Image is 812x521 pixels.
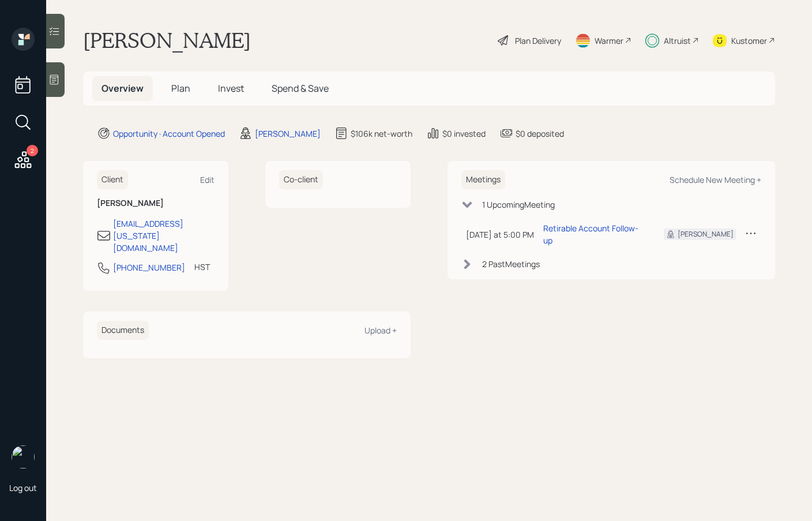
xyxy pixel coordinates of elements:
[200,174,215,185] div: Edit
[97,321,149,340] h6: Documents
[218,82,244,95] span: Invest
[516,128,564,140] div: $0 deposited
[9,482,37,493] div: Log out
[461,170,505,189] h6: Meetings
[113,218,215,254] div: [EMAIL_ADDRESS][US_STATE][DOMAIN_NAME]
[442,128,486,140] div: $0 invested
[482,258,540,270] div: 2 Past Meeting s
[543,222,645,246] div: Retirable Account Follow-up
[83,28,251,53] h1: [PERSON_NAME]
[272,82,329,95] span: Spend & Save
[351,128,412,140] div: $106k net-worth
[364,325,397,336] div: Upload +
[664,35,691,47] div: Altruist
[670,174,761,185] div: Schedule New Meeting +
[27,145,38,156] div: 2
[731,35,767,47] div: Kustomer
[101,82,144,95] span: Overview
[279,170,323,189] h6: Co-client
[466,228,534,241] div: [DATE] at 5:00 PM
[171,82,190,95] span: Plan
[595,35,623,47] div: Warmer
[515,35,561,47] div: Plan Delivery
[194,261,210,273] div: HST
[482,198,555,211] div: 1 Upcoming Meeting
[12,445,35,468] img: aleksandra-headshot.png
[97,170,128,189] h6: Client
[678,229,734,239] div: [PERSON_NAME]
[97,198,215,208] h6: [PERSON_NAME]
[113,128,225,140] div: Opportunity · Account Opened
[113,261,185,273] div: [PHONE_NUMBER]
[255,128,321,140] div: [PERSON_NAME]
